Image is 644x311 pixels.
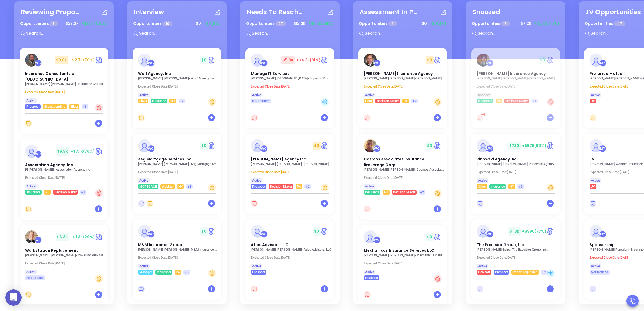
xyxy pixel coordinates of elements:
[195,19,202,28] span: $ 0
[95,56,103,64] a: Quote
[251,71,290,76] span: Manage IT Services
[478,98,492,104] span: Insurance
[251,76,332,80] p: Lisa Ferrara - Superior Mortgage Co., Inc.
[358,134,447,195] a: profileWalter Contreras$0Circle dollarCosmos Associates Insurance Brokerage Corp[PERSON_NAME] [PE...
[364,71,433,76] span: Lawton Insurance Agency
[251,248,332,251] p: Patricia Buckley - Atlas Advisors, LLC
[353,1,452,304] section: Assessment In Progress
[534,21,559,26] span: +$5.4K (75%)
[292,19,307,28] span: $ 12.3K
[599,145,606,152] div: Megan Youmans
[547,98,555,106] div: Hot
[45,189,50,195] span: NJ
[590,225,603,238] img: Sponsorship
[364,253,445,257] p: David Schonbrun - Mechanicus Insurance Services LLC
[270,184,292,190] span: Decision Maker
[471,48,560,103] a: profileWalter Contreras$0Circle dollar[PERSON_NAME] Insurance Agency[PERSON_NAME] [PERSON_NAME]- ...
[95,104,103,111] div: Hot
[26,183,35,189] span: Active
[245,134,334,189] a: profileWalter Contreras$0Circle dollar[PERSON_NAME] Agency Inc[PERSON_NAME] [PERSON_NAME]- [PERSO...
[252,92,261,98] span: Active
[20,139,108,195] a: profileWalter Contreras$9.3K+$7.1K(76%)Circle dollarAssociation Agency, IncPj [PERSON_NAME]- Asso...
[364,76,445,80] p: Brad Lawton - Lawton Insurance Agency
[26,269,35,275] span: Active
[313,142,321,150] span: $ 0
[35,151,42,158] div: Walter Contreras
[533,98,536,104] span: +1
[180,98,184,104] span: +2
[251,162,332,166] p: Ted Butz - Dreher Agency Inc
[251,156,306,162] span: Dreher Agency Inc
[138,76,219,80] p: Connie Caputo - Wolf Agency, Inc
[486,145,493,152] div: Walter Contreras
[377,98,399,104] span: Decision Maker
[81,21,108,26] span: +$21.7K (55%)
[25,261,106,265] p: Expected Close Date: [DATE]
[547,142,555,150] a: Quote
[252,178,261,184] span: Active
[472,7,500,17] div: Snoozed
[26,189,40,195] span: Insurance
[25,230,38,243] img: Workstation Replacement
[513,269,538,275] span: Report requested
[240,1,340,304] section: Needs To Reschedule
[25,54,38,67] img: Insurance Consultants of Pittsburgh
[44,104,65,110] span: Scans pending
[245,48,334,103] a: profileWalter Contreras$5.3K+$4.3K(81%)Circle dollarManage IT Services[PERSON_NAME] [GEOGRAPHIC_D...
[384,189,388,195] span: NY
[388,21,397,26] span: 5
[261,60,268,67] div: Walter Contreras
[508,142,521,150] span: $ 720
[393,189,415,195] span: Decision Maker
[95,147,103,155] img: Quote
[434,275,442,283] div: Hot
[139,263,148,269] span: Active
[252,184,265,190] span: Prospect
[365,98,372,104] span: Gold
[148,145,155,152] div: Walter Contreras
[252,269,265,275] span: Prospect
[478,178,487,184] span: Active
[26,30,106,37] input: Search...
[364,85,445,88] p: Expected Close Date: [DATE]
[599,231,606,238] div: Megan Youmans
[477,242,525,247] span: The Excelsior Group, Inc.
[547,269,555,277] div: Cold
[200,227,208,236] span: $ 0
[321,98,329,106] div: Cold
[547,184,555,191] div: Warm
[139,98,147,104] span: Silver
[482,113,484,116] span: 2
[20,48,108,109] a: profileWalter Contreras$3.6K+$2.7K(76%)Circle dollarInsurance Consultants of [GEOGRAPHIC_DATA][PE...
[478,184,486,190] span: Silver
[491,184,505,190] span: Insurance
[590,139,603,152] img: JV
[434,233,442,241] img: Quote
[591,98,595,104] span: JV
[70,104,78,110] span: Silver
[251,54,264,67] img: Manage IT Services
[252,263,261,269] span: Active
[245,219,334,275] a: profileWalter Contreras$0Circle dollarAtlas Advisors, LLC[PERSON_NAME] [PERSON_NAME]- Atlas Advis...
[321,56,329,64] a: Quote
[539,56,546,64] span: $ 0
[208,227,216,235] a: Quote
[25,168,106,172] p: Pj Giannini - Association Agency, Inc
[247,7,306,17] div: Needs To Reschedule
[478,269,490,275] span: Hawsoft
[359,19,397,29] p: Opportunities
[138,248,219,251] p: Elizabeth Moser - M&M Insurance Group
[591,263,600,269] span: Active
[547,56,555,64] a: Quote
[251,256,332,260] p: Expected Close Date: [DATE]
[21,7,80,17] div: Reviewing Proposal
[133,48,221,103] a: profileWalter Contreras$0Circle dollarWolf Agency, Inc[PERSON_NAME] [PERSON_NAME]- Wolf Agency, I...
[591,269,608,275] span: Not Defined
[25,162,73,167] span: Association Agency, Inc
[275,21,286,26] span: 27
[495,269,508,275] span: Prospect
[359,7,419,17] div: Assessment In Progress
[296,57,321,63] span: +$4.3K (81%)
[373,145,380,152] div: Walter Contreras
